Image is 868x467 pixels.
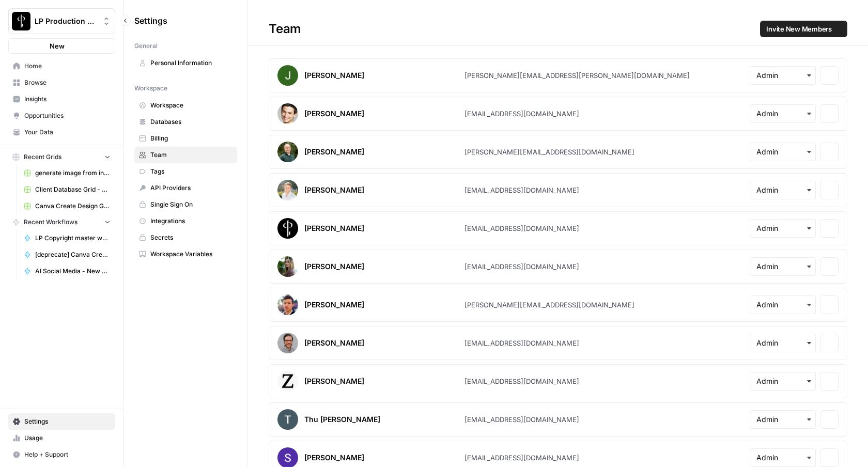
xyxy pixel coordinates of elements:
span: Databases [150,117,233,127]
span: Opportunities [24,111,111,120]
span: Recent Workflows [24,217,78,227]
div: [PERSON_NAME] [304,108,364,119]
img: avatar [277,218,298,239]
img: avatar [277,65,298,86]
img: avatar [277,371,298,392]
div: [EMAIL_ADDRESS][DOMAIN_NAME] [464,414,579,425]
a: [deprecate] Canva Create Design Workflow [19,246,115,263]
input: Admin [756,376,809,386]
button: Recent Workflows [8,214,115,230]
span: Canva Create Design Grid - AI Social Media [35,201,111,211]
a: Insights [8,91,115,107]
a: Browse [8,74,115,91]
a: Workspace [134,97,237,114]
img: avatar [277,409,298,430]
a: Client Database Grid - AI Social Media [19,181,115,198]
img: avatar [277,142,298,162]
div: [EMAIL_ADDRESS][DOMAIN_NAME] [464,376,579,386]
input: Admin [756,147,809,157]
input: Admin [756,338,809,348]
a: Canva Create Design Grid - AI Social Media [19,198,115,214]
div: [PERSON_NAME][EMAIL_ADDRESS][DOMAIN_NAME] [464,300,634,310]
span: Usage [24,433,111,443]
span: Workspace Variables [150,250,233,259]
span: Personal Information [150,58,233,68]
div: [EMAIL_ADDRESS][DOMAIN_NAME] [464,338,579,348]
div: [PERSON_NAME] [304,261,364,272]
a: LP Copyright master workflow [19,230,115,246]
span: [deprecate] Canva Create Design Workflow [35,250,111,259]
span: Settings [24,417,111,426]
div: [EMAIL_ADDRESS][DOMAIN_NAME] [464,223,579,233]
div: [PERSON_NAME][EMAIL_ADDRESS][PERSON_NAME][DOMAIN_NAME] [464,70,690,81]
a: Databases [134,114,237,130]
input: Admin [756,223,809,233]
div: [EMAIL_ADDRESS][DOMAIN_NAME] [464,453,579,463]
div: Team [248,21,868,37]
a: Settings [8,413,115,430]
button: Help + Support [8,446,115,463]
img: avatar [277,256,298,277]
a: API Providers [134,180,237,196]
div: [EMAIL_ADDRESS][DOMAIN_NAME] [464,261,579,272]
span: Insights [24,95,111,104]
div: [PERSON_NAME] [304,185,364,195]
span: Help + Support [24,450,111,459]
a: Integrations [134,213,237,229]
img: avatar [277,180,298,200]
span: Workspace [150,101,233,110]
img: LP Production Workloads Logo [12,12,30,30]
span: Single Sign On [150,200,233,209]
div: [PERSON_NAME] [304,300,364,310]
input: Admin [756,185,809,195]
input: Admin [756,414,809,425]
button: New [8,38,115,54]
a: Usage [8,430,115,446]
div: [PERSON_NAME] [304,147,364,157]
a: Secrets [134,229,237,246]
a: Tags [134,163,237,180]
div: [PERSON_NAME] [304,223,364,233]
button: Workspace: LP Production Workloads [8,8,115,34]
div: [PERSON_NAME] [304,338,364,348]
div: [EMAIL_ADDRESS][DOMAIN_NAME] [464,108,579,119]
div: [EMAIL_ADDRESS][DOMAIN_NAME] [464,185,579,195]
input: Admin [756,70,809,81]
img: avatar [277,103,298,124]
span: Integrations [150,216,233,226]
span: Home [24,61,111,71]
span: Settings [134,14,167,27]
a: Single Sign On [134,196,237,213]
span: Team [150,150,233,160]
span: generate image from input image (copyright tests) duplicate Grid [35,168,111,178]
a: AI Social Media - New Account Onboarding [19,263,115,279]
a: Opportunities [8,107,115,124]
div: [PERSON_NAME] [304,376,364,386]
span: General [134,41,158,51]
a: generate image from input image (copyright tests) duplicate Grid [19,165,115,181]
span: Secrets [150,233,233,242]
a: Personal Information [134,55,237,71]
span: Your Data [24,128,111,137]
span: Client Database Grid - AI Social Media [35,185,111,194]
div: [PERSON_NAME] [304,453,364,463]
a: Home [8,58,115,74]
img: avatar [277,294,298,315]
span: API Providers [150,183,233,193]
img: avatar [277,333,298,353]
a: Team [134,147,237,163]
button: Recent Grids [8,149,115,165]
span: LP Production Workloads [35,16,97,26]
a: Workspace Variables [134,246,237,262]
input: Admin [756,261,809,272]
span: Billing [150,134,233,143]
input: Admin [756,108,809,119]
input: Admin [756,300,809,310]
span: Invite New Members [766,24,832,34]
a: Billing [134,130,237,147]
input: Admin [756,453,809,463]
span: Tags [150,167,233,176]
span: New [50,41,65,51]
div: Thu [PERSON_NAME] [304,414,380,425]
span: Workspace [134,84,167,93]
